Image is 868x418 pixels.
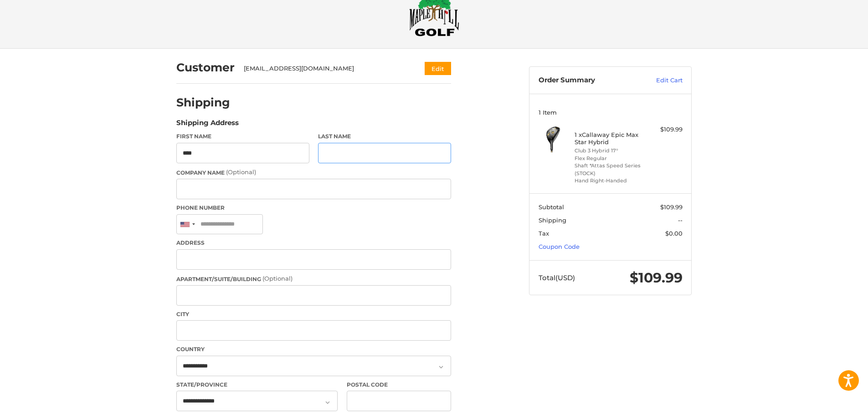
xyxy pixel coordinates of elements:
label: Country [176,345,451,353]
label: State/Province [176,381,338,389]
span: Subtotal [539,203,564,211]
span: Tax [539,230,549,237]
span: Shipping [539,217,566,224]
label: Last Name [318,132,451,141]
small: (Optional) [262,275,293,282]
button: Edit [425,62,451,75]
a: Edit Cart [637,76,683,85]
div: $109.99 [647,125,683,134]
li: Flex Regular [575,155,644,162]
div: United States: +1 [177,215,198,234]
span: Total (USD) [539,273,575,282]
legend: Shipping Address [176,118,239,132]
span: $109.99 [630,269,683,286]
li: Club 3 Hybrid 17° [575,147,644,155]
label: Apartment/Suite/Building [176,274,451,283]
label: Postal Code [347,381,452,389]
span: $0.00 [665,230,683,237]
div: [EMAIL_ADDRESS][DOMAIN_NAME] [244,64,407,73]
h2: Customer [176,60,235,75]
label: First Name [176,132,309,141]
h3: Order Summary [539,76,637,85]
h2: Shipping [176,96,230,110]
small: (Optional) [226,168,256,176]
a: Coupon Code [539,243,580,250]
label: Phone Number [176,204,451,212]
li: Shaft *Attas Speed Series (STOCK) [575,162,644,177]
span: $109.99 [660,203,683,211]
li: Hand Right-Handed [575,177,644,185]
h4: 1 x Callaway Epic Max Star Hybrid [575,131,644,146]
label: Address [176,239,451,247]
label: City [176,310,451,318]
label: Company Name [176,168,451,177]
h3: 1 Item [539,109,683,116]
span: -- [678,217,683,224]
iframe: Google Customer Reviews [793,393,868,418]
